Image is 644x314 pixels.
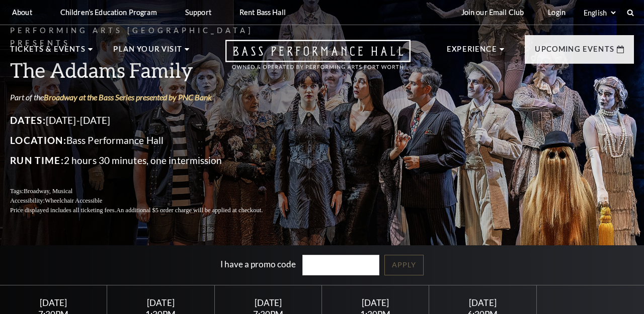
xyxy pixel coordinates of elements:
div: [DATE] [334,297,417,308]
p: Support [185,8,211,17]
div: [DATE] [226,297,309,308]
p: Tags: [10,187,287,196]
p: Upcoming Events [535,43,614,61]
div: [DATE] [441,297,524,308]
p: About [12,8,32,17]
span: An additional $5 order charge will be applied at checkout. [116,207,263,214]
span: Location: [10,134,66,146]
p: Plan Your Visit [113,43,182,61]
a: Broadway at the Bass Series presented by PNC Bank [44,92,212,102]
p: Bass Performance Hall [10,132,287,148]
select: Select: [582,8,617,18]
p: Rent Bass Hall [239,8,286,17]
p: Part of the [10,92,287,103]
p: Price displayed includes all ticketing fees. [10,206,287,215]
p: [DATE]-[DATE] [10,112,287,128]
p: Experience [447,43,497,61]
div: [DATE] [12,297,95,308]
p: Tickets & Events [10,43,86,61]
p: 2 hours 30 minutes, one intermission [10,152,287,169]
p: Accessibility: [10,196,287,206]
span: Broadway, Musical [24,188,72,195]
div: [DATE] [119,297,202,308]
span: Run Time: [10,154,64,166]
span: Wheelchair Accessible [45,197,102,204]
p: Children's Education Program [60,8,157,17]
label: I have a promo code [220,259,296,269]
span: Dates: [10,114,46,126]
